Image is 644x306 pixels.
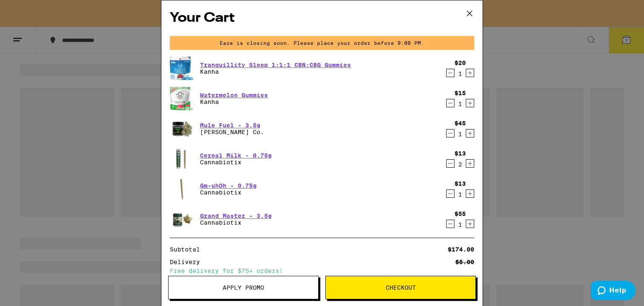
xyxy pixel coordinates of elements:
img: Cannabiotix - Gm-uhOh - 0.75g [170,177,193,201]
div: $174.00 [448,246,474,252]
button: Apply Promo [168,276,319,299]
img: Cannabiotix - Grand Master - 3.5g [170,207,193,231]
button: Increment [466,159,474,168]
div: $5.00 [455,259,474,265]
a: Cereal Milk - 0.75g [200,152,272,159]
button: Decrement [446,129,454,137]
div: Eaze is closing soon. Please place your order before 9:00 PM. [170,36,474,50]
button: Decrement [446,220,454,228]
iframe: Opens a widget where you can find more information [591,281,636,302]
div: $55 [454,210,466,217]
div: 2 [454,161,466,168]
button: Decrement [446,159,454,168]
p: Kanha [200,99,268,105]
a: Mule Fuel - 3.5g [200,122,264,129]
p: Cannabiotix [200,189,257,196]
span: Checkout [386,285,416,290]
button: Decrement [446,189,454,198]
img: Kanha - Watermelon Gummies [170,86,193,111]
div: 1 [454,131,466,137]
div: Free delivery for $75+ orders! [170,268,474,274]
div: $13 [454,180,466,187]
button: Increment [466,129,474,137]
button: Decrement [446,69,454,77]
div: $13 [454,150,466,157]
button: Increment [466,99,474,107]
div: Subtotal [170,246,206,252]
button: Increment [466,220,474,228]
img: Cannabiotix - Cereal Milk - 0.75g [170,147,193,171]
button: Checkout [325,276,476,299]
div: 1 [454,70,466,77]
img: Claybourne Co. - Mule Fuel - 3.5g [170,117,193,140]
img: Kanha - Tranquillity Sleep 1:1:1 CBN:CBG Gummies [170,56,193,81]
div: Delivery [170,259,206,265]
div: $20 [454,60,466,66]
p: Kanha [200,68,351,75]
div: $15 [454,90,466,96]
a: Tranquillity Sleep 1:1:1 CBN:CBG Gummies [200,62,351,68]
button: Decrement [446,99,454,107]
button: Increment [466,69,474,77]
div: 1 [454,101,466,107]
a: Grand Master - 3.5g [200,213,272,219]
p: Cannabiotix [200,219,272,226]
div: 1 [454,191,466,198]
a: Watermelon Gummies [200,92,268,99]
button: Increment [466,189,474,198]
p: Cannabiotix [200,159,272,166]
a: Gm-uhOh - 0.75g [200,182,257,189]
span: Apply Promo [223,285,264,290]
p: [PERSON_NAME] Co. [200,129,264,135]
h2: Your Cart [170,9,474,28]
div: 1 [454,221,466,228]
div: $45 [454,120,466,127]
